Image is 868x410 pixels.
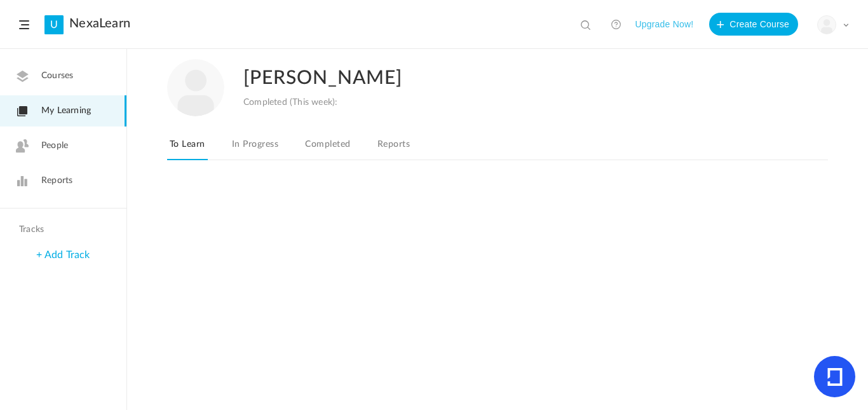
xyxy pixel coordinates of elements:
button: Create Course [709,13,798,36]
a: NexaLearn [69,16,130,31]
h4: Tracks [19,224,104,235]
span: My Learning [41,104,91,118]
a: Reports [375,136,412,160]
a: Completed [302,136,353,160]
h2: [PERSON_NAME] [243,59,772,97]
img: user-image.png [818,16,836,34]
span: Courses [41,69,73,83]
div: Completed (This week): [243,97,337,108]
span: Reports [41,174,72,188]
a: In Progress [229,136,281,160]
button: Upgrade Now! [635,13,693,36]
span: People [41,139,68,153]
a: + Add Track [36,250,90,260]
a: U [44,15,64,34]
img: user-image.png [167,59,224,116]
a: To Learn [167,136,208,160]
